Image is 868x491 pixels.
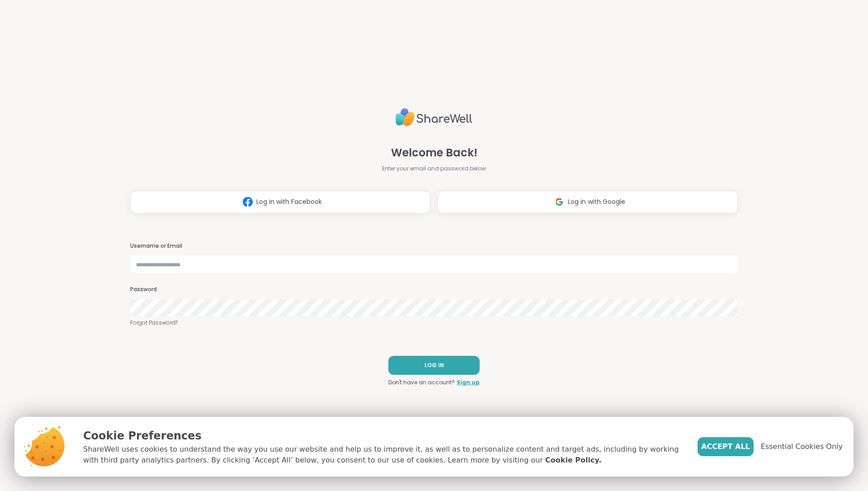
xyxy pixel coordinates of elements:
[83,428,683,444] p: Cookie Preferences
[425,361,444,369] span: LOG IN
[391,145,477,161] span: Welcome Back!
[568,197,625,207] span: Log in with Google
[83,444,683,466] p: ShareWell uses cookies to understand the way you use our website and help us to improve it, as we...
[438,191,738,213] button: Log in with Google
[130,191,430,213] button: Log in with Facebook
[130,242,738,250] h3: Username or Email
[130,319,738,327] a: Forgot Password?
[382,165,486,173] span: Enter your email and password below
[545,455,601,466] a: Cookie Policy.
[256,197,322,207] span: Log in with Facebook
[457,378,480,387] a: Sign up
[551,194,568,210] img: ShareWell Logomark
[761,441,843,452] span: Essential Cookies Only
[388,356,480,375] button: LOG IN
[388,378,455,387] span: Don't have an account?
[130,286,738,293] h3: Password
[698,437,754,456] button: Accept All
[396,104,472,130] img: ShareWell Logo
[239,194,256,210] img: ShareWell Logomark
[701,441,750,452] span: Accept All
